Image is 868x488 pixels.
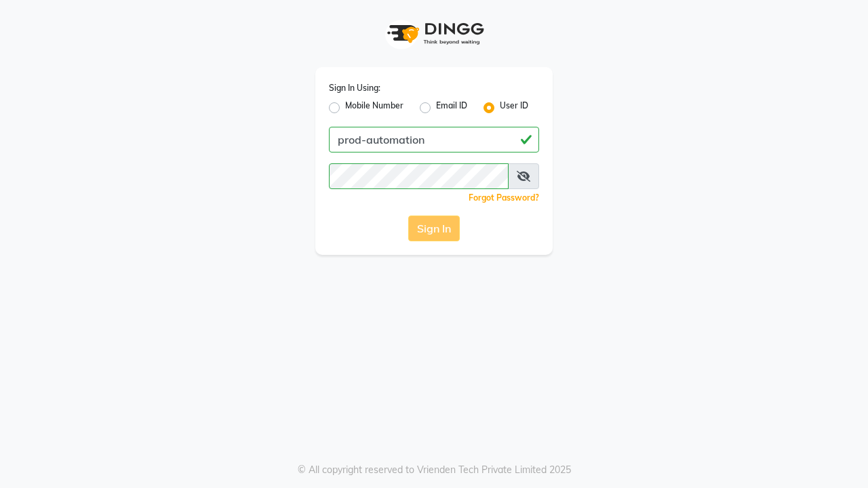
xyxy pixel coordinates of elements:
[436,100,467,116] label: Email ID
[329,163,509,189] input: Username
[345,100,403,116] label: Mobile Number
[469,192,539,203] a: Forgot Password?
[329,82,380,94] label: Sign In Using:
[380,14,488,54] img: logo1.svg
[329,127,539,152] input: Username
[500,100,528,116] label: User ID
